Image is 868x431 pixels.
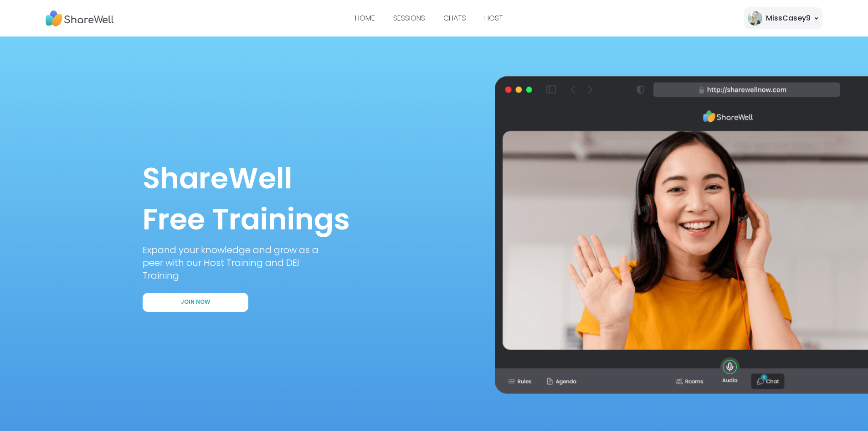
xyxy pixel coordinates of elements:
a: HOME [355,13,375,23]
h1: ShareWell Free Trainings [143,158,726,239]
img: MissCasey9 [748,11,762,26]
a: SESSIONS [393,13,425,23]
button: Join Now [143,293,248,312]
img: ShareWell Nav Logo [46,6,114,31]
span: Join Now [181,298,210,306]
a: CHATS [443,13,466,23]
div: MissCasey9 [766,13,811,24]
p: Expand your knowledge and grow as a peer with our Host Training and DEI Training [143,244,334,282]
a: HOST [484,13,503,23]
